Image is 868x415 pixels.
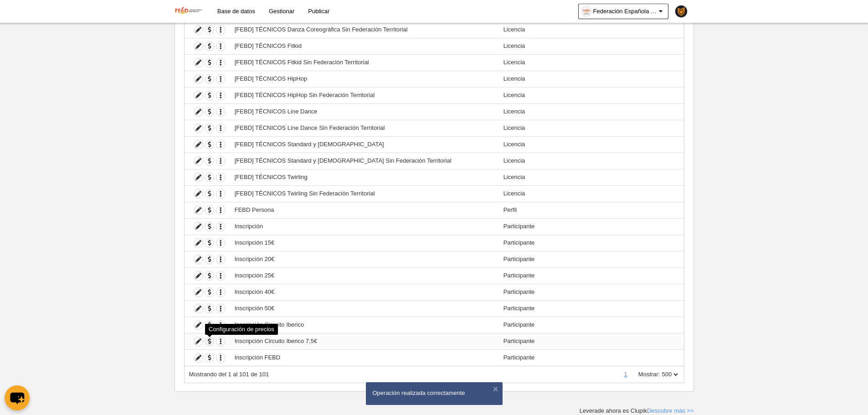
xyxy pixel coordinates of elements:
[647,407,694,414] a: Descubre más >>
[230,267,499,284] td: Inscripción 25€
[230,349,499,366] td: Inscripción FEBD
[230,185,499,202] td: [FEBD] TÉCNICOS Twirling Sin Federación Territorial
[499,120,684,136] td: Licencia
[230,54,499,71] td: [FEBD] TÉCNICOS Fitkid Sin Federación Territorial
[230,218,499,235] td: Inscripción
[189,371,269,378] span: Mostrando del 1 al 101 de 101
[499,185,684,202] td: Licencia
[230,21,499,38] td: [FEBD] TÉCNICOS Danza Coreográfica Sin Federación Territorial
[499,71,684,87] td: Licencia
[578,4,668,19] a: Federación Española de Baile Deportivo
[499,317,684,333] td: Participante
[230,38,499,54] td: [FEBD] TÉCNICOS Fitkid
[230,300,499,317] td: Inscripción 50€
[499,136,684,153] td: Licencia
[499,284,684,300] td: Participante
[230,235,499,251] td: Inscripción 15€
[230,284,499,300] td: Inscripción 40€
[499,38,684,54] td: Licencia
[499,103,684,120] td: Licencia
[230,202,499,218] td: FEBD Persona
[499,267,684,284] td: Participante
[499,333,684,349] td: Participante
[230,71,499,87] td: [FEBD] TÉCNICOS HipHop
[230,333,499,349] td: Inscripción Circuito Iberico 7,5€
[499,218,684,235] td: Participante
[499,349,684,366] td: Participante
[230,153,499,169] td: [FEBD] TÉCNICOS Standard y [DEMOGRAPHIC_DATA] Sin Federación Territorial
[499,300,684,317] td: Participante
[629,370,660,379] label: Mostrar:
[230,251,499,267] td: Inscripción 20€
[230,136,499,153] td: [FEBD] TÉCNICOS Standard y [DEMOGRAPHIC_DATA]
[499,54,684,71] td: Licencia
[230,120,499,136] td: [FEBD] TÉCNICOS Line Dance Sin Federación Territorial
[499,21,684,38] td: Licencia
[499,153,684,169] td: Licencia
[230,103,499,120] td: [FEBD] TÉCNICOS Line Dance
[499,235,684,251] td: Participante
[230,87,499,103] td: [FEBD] TÉCNICOS HipHop Sin Federación Territorial
[593,7,657,16] span: Federación Española de Baile Deportivo
[499,202,684,218] td: Perfil
[5,385,30,410] button: chat-button
[622,371,629,378] a: 1
[175,5,203,16] img: Federación Española de Baile Deportivo
[499,87,684,103] td: Licencia
[675,5,687,17] img: PaK018JKw3ps.30x30.jpg
[491,384,500,394] button: ×
[580,407,694,415] div: Leverade ahora es Clupik
[230,169,499,185] td: [FEBD] TÉCNICOS Twirling
[499,169,684,185] td: Licencia
[230,317,499,333] td: Inscripción Circuito Iberico
[582,7,591,16] img: OatNQHFxSctg.30x30.jpg
[499,251,684,267] td: Participante
[373,389,496,397] div: Operación realizada correctamente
